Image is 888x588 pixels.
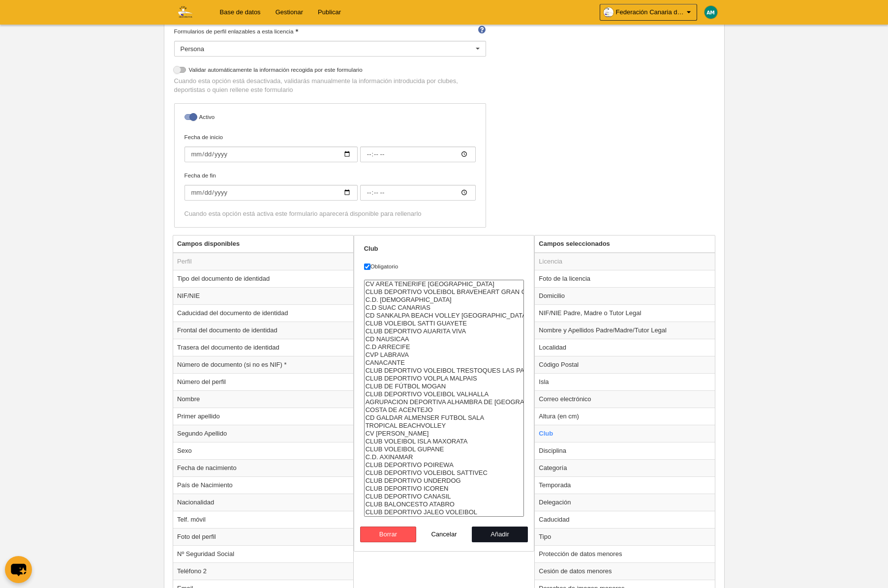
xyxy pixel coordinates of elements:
[173,562,353,580] td: Teléfono 2
[365,390,524,398] option: CLUB DEPORTIVO VOLEIBOL VALHALLA
[535,442,715,459] td: Disciplina
[535,494,715,511] td: Delegación
[173,304,353,322] td: Caducidad del documento de identidad
[535,356,715,373] td: Código Postal
[365,398,524,406] option: AGRUPACION DEPORTIVA ALHAMBRA DE CANARIAS
[173,459,353,476] td: Fecha de nacimiento
[535,270,715,287] td: Foto de la licencia
[174,27,486,36] label: Formularios de perfil enlazables a esta licencia
[173,373,353,390] td: Número del perfil
[184,185,358,201] input: Fecha de fin
[365,343,524,351] option: C.D ARRECIFE
[360,185,476,201] input: Fecha de fin
[365,327,524,335] option: CLUB DEPORTIVO AUARITA VIVA
[173,253,353,270] td: Perfil
[365,320,524,327] option: CLUB VOLEIBOL SATTI GUAYETE
[365,280,524,288] option: CV AREA TENERIFE LOS REALEJOS
[173,545,353,562] td: Nº Seguridad Social
[535,287,715,304] td: Domicilio
[360,527,416,542] button: Borrar
[604,7,613,17] img: OaKdMG7jwavG.30x30.jpg
[535,304,715,322] td: NIF/NIE Padre, Madre o Tutor Legal
[181,45,204,53] span: Persona
[365,485,524,493] option: CLUB DEPORTIVO ICOREN
[365,296,524,304] option: C.D. SAGRADO CORAZÓN
[184,113,476,124] label: Activo
[535,373,715,390] td: Isla
[173,235,353,253] th: Campos disponibles
[173,356,353,373] td: Número de documento (si no es NIF) *
[365,414,524,422] option: CD GALDAR ALMENSER FUTBOL SALA
[704,6,717,19] img: c2l6ZT0zMHgzMCZmcz05JnRleHQ9QU0mYmc9MDA4OTdi.png
[535,235,715,253] th: Campos seleccionados
[472,527,528,542] button: Añadir
[535,253,715,270] td: Licencia
[173,390,353,408] td: Nombre
[535,322,715,339] td: Nombre y Apellidos Padre/Madre/Tutor Legal
[5,556,32,583] button: chat-button
[535,408,715,425] td: Altura (en cm)
[600,4,697,21] a: Federación Canaria de Voleibol
[535,545,715,562] td: Protección de datos menores
[364,264,370,270] input: Obligatorio
[535,476,715,494] td: Temporada
[365,445,524,453] option: CLUB VOLEIBOL GUPANE
[360,147,476,162] input: Fecha de inicio
[365,477,524,485] option: CLUB DEPORTIVO UNDERDOG
[184,133,476,162] label: Fecha de inicio
[535,390,715,408] td: Correo electrónico
[364,262,524,271] label: Obligatorio
[365,422,524,430] option: TROPICAL BEACHVOLLEY
[535,562,715,580] td: Cesión de datos menores
[173,425,353,442] td: Segundo Apellido
[365,351,524,359] option: CVP LABRAVA
[173,494,353,511] td: Nacionalidad
[365,367,524,375] option: CLUB DEPORTIVO VOLEIBOL TRESTOQUES LAS PALMAS
[416,527,472,542] button: Cancelar
[365,430,524,438] option: CV MAYVI CORRALEJO
[365,335,524,343] option: CD NAUSICAA
[173,528,353,545] td: Foto del perfil
[365,493,524,500] option: CLUB DEPORTIVO CANASIL
[365,453,524,461] option: C.D. AXINAMAR
[173,270,353,287] td: Tipo del documento de identidad
[365,375,524,382] option: CLUB DEPORTIVO VOLPLA MALPAIS
[174,77,486,94] p: Cuando esta opción está desactivada, validarás manualmente la información introducida por clubes,...
[174,65,486,77] label: Validar automáticamente la información recogida por este formulario
[535,528,715,545] td: Tipo
[365,438,524,445] option: CLUB VOLEIBOL ISLA MAXORATA
[184,209,476,218] div: Cuando esta opción está activa este formulario aparecerá disponible para rellenarlo
[365,304,524,312] option: C.D SUAC CANARIAS
[365,288,524,296] option: CLUB DEPORTIVO VOLEIBOL BRAVEHEART GRAN CANARIA
[173,476,353,494] td: País de Nacimiento
[365,382,524,390] option: CLUB DE FÚTBOL MOGAN
[173,322,353,339] td: Frontal del documento de identidad
[365,500,524,508] option: CLUB BALONCESTO ATABRO
[164,6,205,18] img: Federación Canaria de Voleibol
[173,339,353,356] td: Trasera del documento de identidad
[365,312,524,320] option: CD SANKALPA BEACH VOLLEY TENERIFE
[535,425,715,442] td: Club
[365,359,524,367] option: CANACANTE
[184,171,476,201] label: Fecha de fin
[173,442,353,459] td: Sexo
[365,406,524,414] option: COSTA DE ACENTEJO
[535,511,715,528] td: Caducidad
[365,508,524,516] option: CLUB DEPORTIVO JALEO VOLEIBOL
[173,287,353,304] td: NIF/NIE
[616,7,685,17] span: Federación Canaria de Voleibol
[365,461,524,469] option: CLUB DEPORTIVO POIREWA
[295,29,298,32] i: Obligatorio
[535,459,715,476] td: Categoría
[184,147,358,162] input: Fecha de inicio
[173,511,353,528] td: Telf. móvil
[364,245,378,252] strong: Club
[365,469,524,477] option: CLUB DEPORTIVO VOLEIBOL SATTIVEC
[535,339,715,356] td: Localidad
[173,408,353,425] td: Primer apellido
